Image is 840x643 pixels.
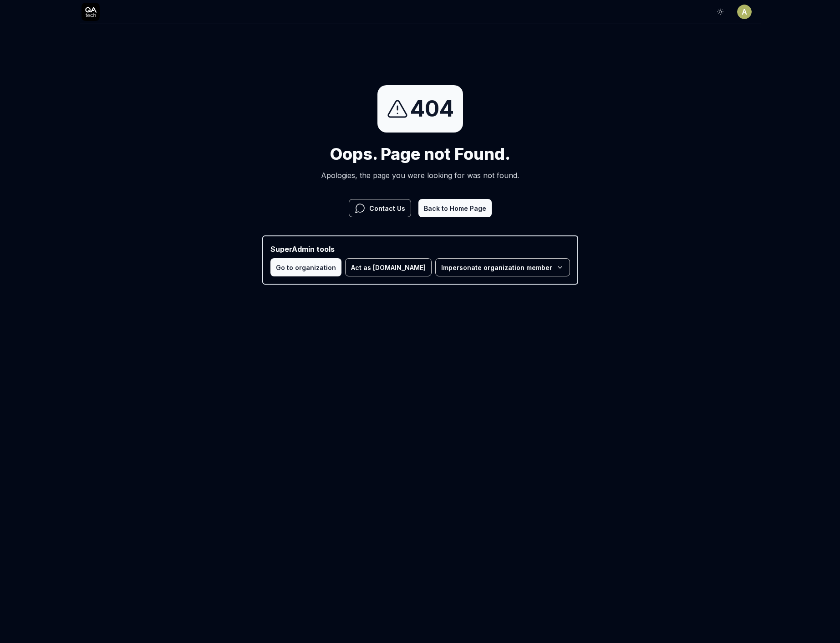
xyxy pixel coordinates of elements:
button: A [737,5,752,19]
button: Impersonate organization member [435,258,570,276]
p: Apologies, the page you were looking for was not found. [262,170,578,181]
button: Act as [DOMAIN_NAME] [345,258,432,276]
button: Back to Home Page [418,199,492,217]
span: 404 [410,92,454,125]
h1: Oops. Page not Found. [262,142,578,166]
button: Contact Us [349,199,411,217]
button: Go to organization [270,258,341,276]
b: SuperAdmin tools [270,244,570,255]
